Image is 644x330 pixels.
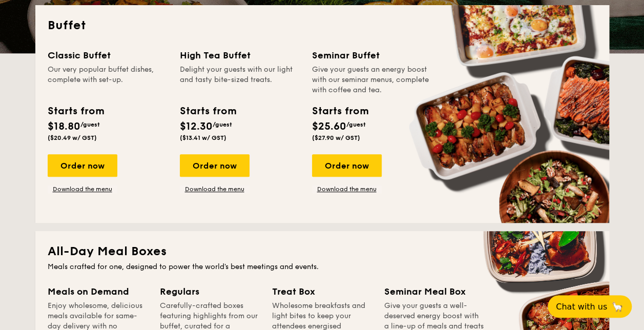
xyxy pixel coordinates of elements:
[160,284,260,299] div: Regulars
[611,301,624,313] span: 🦙
[312,48,432,63] div: Seminar Buffet
[548,295,632,318] button: Chat with us🦙
[556,302,607,312] span: Chat with us
[180,48,300,63] div: High Tea Buffet
[48,65,168,95] div: Our very popular buffet dishes, complete with set-up.
[48,185,117,193] a: Download the menu
[312,185,382,193] a: Download the menu
[180,185,250,193] a: Download the menu
[48,120,80,133] span: $18.80
[384,284,484,299] div: Seminar Meal Box
[213,121,232,128] span: /guest
[312,65,432,95] div: Give your guests an energy boost with our seminar menus, complete with coffee and tea.
[48,17,597,34] h2: Buffet
[48,104,103,119] div: Starts from
[180,120,213,133] span: $12.30
[48,284,148,299] div: Meals on Demand
[48,262,597,272] div: Meals crafted for one, designed to power the world's best meetings and events.
[48,48,168,63] div: Classic Buffet
[312,104,368,119] div: Starts from
[312,120,346,133] span: $25.60
[180,154,250,177] div: Order now
[48,243,597,260] h2: All-Day Meal Boxes
[180,65,300,95] div: Delight your guests with our light and tasty bite-sized treats.
[180,134,226,141] span: ($13.41 w/ GST)
[312,134,360,141] span: ($27.90 w/ GST)
[80,121,100,128] span: /guest
[180,104,236,119] div: Starts from
[346,121,366,128] span: /guest
[48,154,117,177] div: Order now
[48,134,97,141] span: ($20.49 w/ GST)
[312,154,382,177] div: Order now
[272,284,372,299] div: Treat Box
